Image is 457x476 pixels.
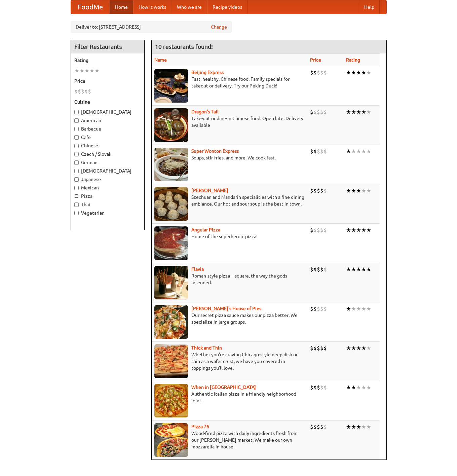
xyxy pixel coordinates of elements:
[191,109,219,114] a: Dragon's Tail
[191,148,239,154] a: Super Wonton Express
[84,88,88,95] li: $
[74,194,79,198] input: Pizza
[346,305,351,313] li: ★
[323,187,327,194] li: $
[317,384,320,391] li: $
[323,148,327,155] li: $
[351,266,356,273] li: ★
[366,108,371,116] li: ★
[323,384,327,391] li: $
[346,57,360,63] a: Rating
[320,226,323,234] li: $
[351,423,356,431] li: ★
[191,266,204,272] a: Flavia
[356,69,361,76] li: ★
[313,187,317,194] li: $
[310,148,313,155] li: $
[366,344,371,352] li: ★
[320,69,323,76] li: $
[323,226,327,234] li: $
[191,188,228,193] b: [PERSON_NAME]
[74,117,141,124] label: American
[366,423,371,431] li: ★
[346,384,351,391] li: ★
[320,108,323,116] li: $
[361,108,366,116] li: ★
[323,344,327,352] li: $
[323,305,327,313] li: $
[191,385,256,390] b: When in [GEOGRAPHIC_DATA]
[310,266,313,273] li: $
[74,210,141,216] label: Vegetarian
[310,384,313,391] li: $
[313,305,317,313] li: $
[366,69,371,76] li: ★
[88,88,91,95] li: $
[310,108,313,116] li: $
[89,67,94,74] li: ★
[74,67,79,74] li: ★
[71,40,144,53] h4: Filter Restaurants
[320,423,323,431] li: $
[154,430,305,450] p: Wood-fired pizza with daily ingredients fresh from our [PERSON_NAME] market. We make our own mozz...
[74,142,141,149] label: Chinese
[154,69,188,103] img: beijing.jpg
[154,154,305,161] p: Soups, stir-fries, and more. We cook fast.
[310,344,313,352] li: $
[346,423,351,431] li: ★
[154,305,188,339] img: luigis.jpg
[94,67,100,74] li: ★
[154,312,305,325] p: Our secret pizza sauce makes our pizza better. We specialize in large groups.
[356,108,361,116] li: ★
[74,184,141,191] label: Mexican
[361,226,366,234] li: ★
[313,384,317,391] li: $
[74,176,141,183] label: Japanese
[351,69,356,76] li: ★
[366,384,371,391] li: ★
[154,344,188,378] img: thick.jpg
[74,203,79,207] input: Thai
[346,266,351,273] li: ★
[356,344,361,352] li: ★
[361,344,366,352] li: ★
[154,187,188,221] img: shandong.jpg
[313,108,317,116] li: $
[191,70,224,75] a: Beijing Express
[74,78,141,84] h5: Price
[361,69,366,76] li: ★
[191,424,209,429] a: Pizza 76
[74,110,79,114] input: [DEMOGRAPHIC_DATA]
[317,187,320,194] li: $
[74,160,79,165] input: German
[323,108,327,116] li: $
[74,88,78,95] li: $
[317,226,320,234] li: $
[351,344,356,352] li: ★
[351,108,356,116] li: ★
[74,177,79,182] input: Japanese
[154,194,305,207] p: Szechuan and Mandarin specialities with a fine dining ambiance. Our hot and sour soup is the best...
[320,187,323,194] li: $
[78,88,81,95] li: $
[313,226,317,234] li: $
[191,345,222,351] a: Thick and Thin
[356,266,361,273] li: ★
[351,226,356,234] li: ★
[320,266,323,273] li: $
[361,305,366,313] li: ★
[313,69,317,76] li: $
[317,266,320,273] li: $
[366,266,371,273] li: ★
[154,266,188,299] img: flavia.jpg
[320,148,323,155] li: $
[154,108,188,142] img: dragon.jpg
[317,108,320,116] li: $
[74,99,141,105] h5: Cuisine
[74,151,141,157] label: Czech / Slovak
[74,144,79,148] input: Chinese
[351,148,356,155] li: ★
